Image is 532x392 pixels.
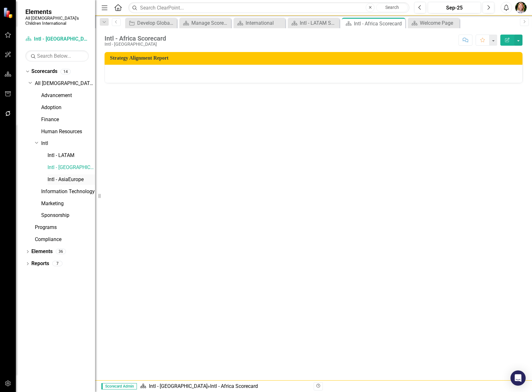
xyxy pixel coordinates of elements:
a: Intl - [GEOGRAPHIC_DATA] [48,164,95,171]
a: Information Technology [41,188,95,195]
small: All [DEMOGRAPHIC_DATA]'s Children International [25,16,89,26]
div: Sep-25 [430,4,479,12]
a: Elements [31,248,53,255]
a: Adoption [41,104,95,111]
div: Develop Global Values & Program Standards by [DATE] [137,19,175,27]
a: Advancement [41,92,95,99]
a: Programs [35,224,95,231]
h3: Strategy Alignment Report [110,55,519,61]
div: International [246,19,284,27]
a: Intl - LATAM Scorecard [289,19,338,27]
a: Intl [41,140,95,147]
span: Elements [25,8,89,16]
div: Open Intercom Messenger [510,370,526,386]
a: Intl - [GEOGRAPHIC_DATA] [149,383,208,389]
div: Welcome Page [420,19,458,27]
div: Intl - Africa Scorecard [354,20,404,28]
div: 14 [61,69,71,74]
div: Intl - [GEOGRAPHIC_DATA] [105,42,166,47]
a: Sponsorship [41,212,95,219]
a: Marketing [41,200,95,207]
button: Search [376,3,408,12]
img: ClearPoint Strategy [3,7,14,18]
a: All [DEMOGRAPHIC_DATA]'s Children International [35,80,95,87]
button: Sep-25 [428,2,481,13]
div: Intl - LATAM Scorecard [300,19,338,27]
a: Intl - LATAM [48,152,95,159]
div: Intl - Africa Scorecard [210,383,258,389]
a: Reports [31,260,49,267]
img: Kiersten Luginbill [515,2,527,13]
span: Scorecard Admin [101,383,137,389]
div: 36 [56,249,66,254]
a: Intl - AsiaEurope [48,176,95,183]
div: » [140,383,309,390]
a: Scorecards [31,68,57,75]
a: International [235,19,284,27]
a: Manage Scorecards [181,19,229,27]
a: Finance [41,116,95,123]
div: Manage Scorecards [191,19,229,27]
span: Search [385,5,399,10]
a: Compliance [35,236,95,243]
input: Search Below... [25,50,89,62]
a: Intl - [GEOGRAPHIC_DATA] [25,36,89,43]
div: 7 [52,261,62,266]
a: Human Resources [41,128,95,135]
a: Develop Global Values & Program Standards by [DATE] [127,19,175,27]
div: Intl - Africa Scorecard [105,35,166,42]
input: Search ClearPoint... [128,2,409,13]
a: Welcome Page [409,19,458,27]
